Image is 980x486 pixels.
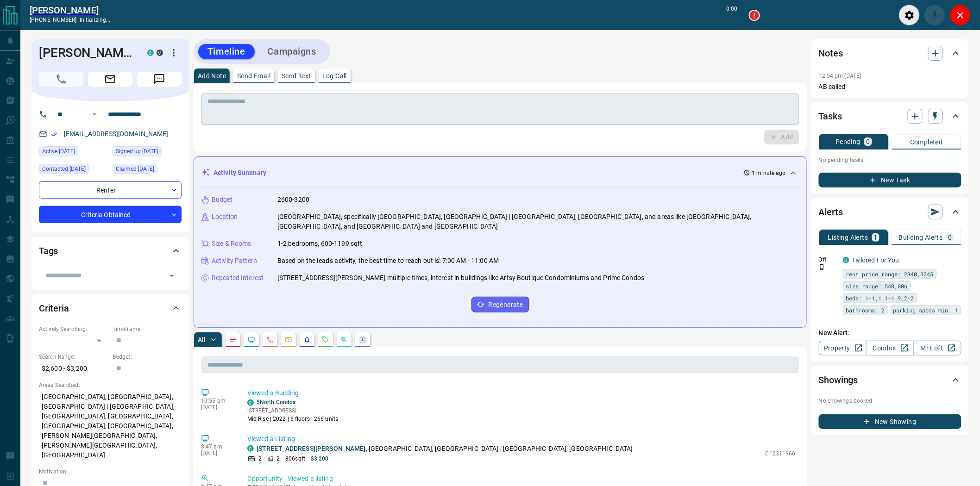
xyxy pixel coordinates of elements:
[39,146,108,159] div: Mon Aug 11 2025
[846,269,934,279] span: rent price range: 2340,3245
[752,169,786,177] p: 1 minute ago
[247,415,338,423] p: Mid-Rise | 2022 | 6 floors | 266 units
[819,255,837,264] p: Off
[39,325,108,333] p: Actively Searching:
[852,256,899,264] a: Tailored For You
[39,389,182,463] p: [GEOGRAPHIC_DATA], [GEOGRAPHIC_DATA], [GEOGRAPHIC_DATA] | [GEOGRAPHIC_DATA], [GEOGRAPHIC_DATA], [...
[819,82,961,92] p: AB called
[471,297,529,312] button: Regenerate
[247,406,338,415] p: [STREET_ADDRESS]
[819,73,861,79] p: 12:54 pm [DATE]
[819,341,867,355] a: Property
[147,50,154,56] div: condos.ca
[277,195,309,205] p: 2600-3200
[258,455,262,463] p: 2
[137,72,182,87] span: Message
[42,147,75,156] span: Active [DATE]
[113,353,182,361] p: Budget:
[874,234,878,241] p: 1
[39,467,182,476] p: Motivation:
[899,234,943,241] p: Building Alerts
[39,45,133,60] h1: [PERSON_NAME]
[819,201,961,223] div: Alerts
[39,164,108,177] div: Thu Nov 23 2023
[819,264,825,270] svg: Push Notification Only
[282,73,311,79] p: Send Text
[247,445,254,452] div: condos.ca
[311,455,329,463] p: $3,200
[819,173,961,187] button: New Task
[212,195,233,205] p: Budget
[39,206,182,223] div: Criteria Obtained
[39,72,83,87] span: Call
[258,44,326,59] button: Campaigns
[276,455,280,463] p: 2
[303,336,311,343] svg: Listing Alerts
[766,449,796,458] p: C12311966
[214,168,266,178] p: Activity Summary
[836,138,861,145] p: Pending
[39,301,69,316] h2: Criteria
[88,72,132,87] span: Email
[42,164,86,174] span: Contacted [DATE]
[198,44,255,59] button: Timeline
[212,273,264,283] p: Repeated Interest
[39,353,108,361] p: Search Range:
[819,397,961,405] p: No showings booked
[819,205,843,219] h2: Alerts
[277,273,644,283] p: [STREET_ADDRESS][PERSON_NAME] multiple times, interest in buildings like Artsy Boutique Condomini...
[819,369,961,391] div: Showings
[846,281,908,291] span: size range: 540,806
[846,293,914,303] span: beds: 1-1,1.1-1.9,2-2
[39,381,182,389] p: Areas Searched:
[247,474,796,484] p: Opportunity - Viewed a listing
[924,5,945,25] div: Mute
[277,256,499,266] p: Based on the lead's activity, the best time to reach out is: 7:00 AM - 11:00 AM
[201,404,233,411] p: [DATE]
[819,105,961,127] div: Tasks
[340,336,348,343] svg: Opportunities
[285,336,292,343] svg: Emails
[30,5,111,16] h2: [PERSON_NAME]
[819,109,842,124] h2: Tasks
[212,212,238,222] p: Location
[201,450,233,456] p: [DATE]
[257,399,295,405] a: 5North Condos
[819,373,858,387] h2: Showings
[201,164,799,181] div: Activity Summary1 minute ago
[237,73,270,79] p: Send Email
[198,336,205,343] p: All
[828,234,868,241] p: Listing Alerts
[899,5,920,25] div: Audio Settings
[201,443,233,450] p: 8:47 am
[843,257,849,263] div: condos.ca
[322,336,329,343] svg: Requests
[113,146,182,159] div: Tue Nov 07 2023
[89,109,100,120] button: Open
[846,305,885,315] span: bathrooms: 2
[819,42,961,64] div: Notes
[257,445,366,452] a: [STREET_ADDRESS][PERSON_NAME]
[277,212,799,231] p: [GEOGRAPHIC_DATA], specifically [GEOGRAPHIC_DATA], [GEOGRAPHIC_DATA] | [GEOGRAPHIC_DATA], [GEOGRA...
[80,17,111,23] span: initializing...
[113,325,182,333] p: Timeframe:
[212,239,251,249] p: Size & Rooms
[229,336,237,343] svg: Notes
[866,341,914,355] a: Condos
[157,50,163,56] div: mrloft.ca
[212,256,257,266] p: Activity Pattern
[39,240,182,262] div: Tags
[819,46,843,61] h2: Notes
[950,5,971,25] div: Close
[819,328,961,338] p: New Alert:
[113,164,182,177] div: Thu Nov 09 2023
[39,297,182,319] div: Criteria
[39,181,182,199] div: Renter
[198,73,226,79] p: Add Note
[247,434,796,444] p: Viewed a Listing
[914,341,961,355] a: Mr.Loft
[322,73,347,79] p: Log Call
[116,147,158,156] span: Signed up [DATE]
[277,239,363,249] p: 1-2 bedrooms, 600-1199 sqft
[51,131,57,137] svg: Email Verified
